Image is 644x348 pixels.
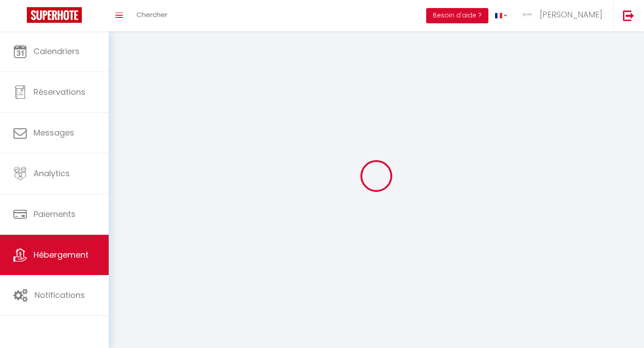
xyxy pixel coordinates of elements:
[34,249,89,260] span: Hébergement
[34,86,85,98] span: Réservations
[540,9,602,20] span: [PERSON_NAME]
[27,7,82,23] img: Super Booking
[521,8,534,21] img: ...
[34,127,74,138] span: Messages
[136,10,167,19] span: Chercher
[623,10,634,21] img: logout
[7,4,34,30] button: Ouvrir le widget de chat LiveChat
[34,168,70,179] span: Analytics
[426,8,488,23] button: Besoin d'aide ?
[606,308,637,341] iframe: Chat
[34,289,85,301] span: Notifications
[34,208,76,220] span: Paiements
[34,46,80,57] span: Calendriers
